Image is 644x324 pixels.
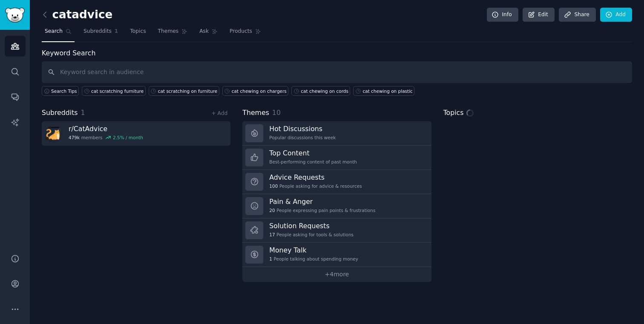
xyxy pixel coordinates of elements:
div: 2.5 % / month [113,135,143,140]
span: Topics [130,28,146,35]
div: cat scratching furniture [91,88,144,94]
a: r/CatAdvice479kmembers2.5% / month [42,121,230,146]
span: Subreddits [42,108,78,118]
div: People talking about spending money [269,256,358,262]
div: Best-performing content of past month [269,159,357,165]
a: Money Talk1People talking about spending money [242,243,431,267]
span: Topics [443,108,464,118]
img: CatAdvice [45,124,63,142]
a: cat scratching on furniture [149,86,219,96]
div: cat scratching on furniture [158,88,218,94]
div: Popular discussions this week [269,135,336,140]
span: Search Tips [51,88,77,94]
span: Products [230,28,252,35]
a: Themes [155,25,191,42]
span: Search [45,28,63,35]
a: cat chewing on plastic [353,86,414,96]
a: cat chewing on chargers [222,86,289,96]
a: cat scratching furniture [82,86,146,96]
span: 1 [81,109,85,117]
a: Info [487,8,518,22]
a: Edit [523,8,555,22]
div: cat chewing on chargers [232,88,287,94]
a: Products [227,25,264,42]
a: Top ContentBest-performing content of past month [242,146,431,170]
span: 10 [272,109,281,117]
span: Subreddits [83,28,112,35]
a: Search [42,25,75,42]
img: GummySearch logo [5,8,25,23]
a: Subreddits1 [80,25,121,42]
a: Solution Requests17People asking for tools & solutions [242,218,431,243]
h3: Hot Discussions [269,124,336,133]
button: Search Tips [42,86,79,96]
a: Topics [127,25,149,42]
span: 17 [269,232,275,238]
span: Themes [158,28,179,35]
h3: Top Content [269,149,357,158]
span: Ask [199,28,209,35]
span: 1 [269,256,272,262]
a: Pain & Anger20People expressing pain points & frustrations [242,194,431,218]
div: cat chewing on plastic [362,88,412,94]
h3: r/ CatAdvice [69,124,143,133]
a: Share [559,8,595,22]
div: People expressing pain points & frustrations [269,207,375,213]
span: 1 [115,28,118,35]
div: People asking for advice & resources [269,183,362,189]
a: Ask [196,25,221,42]
span: Themes [242,108,269,118]
span: 479k [69,135,80,140]
span: 100 [269,183,278,189]
input: Keyword search in audience [42,61,632,83]
a: Add [600,8,632,22]
div: People asking for tools & solutions [269,232,354,238]
h3: Advice Requests [269,173,362,182]
a: Advice Requests100People asking for advice & resources [242,170,431,194]
h2: catadvice [42,8,112,22]
h3: Solution Requests [269,221,354,230]
a: Hot DiscussionsPopular discussions this week [242,121,431,146]
div: members [69,135,143,140]
label: Keyword Search [42,49,95,57]
a: + Add [211,110,227,116]
a: +4more [242,267,431,282]
h3: Pain & Anger [269,197,375,206]
span: 20 [269,207,275,213]
a: cat chewing on cords [291,86,350,96]
h3: Money Talk [269,246,358,255]
div: cat chewing on cords [301,88,348,94]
